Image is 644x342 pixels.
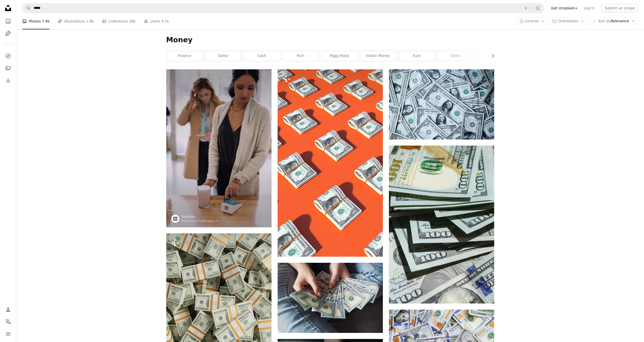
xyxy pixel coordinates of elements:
button: License [516,17,548,25]
a: finance [167,51,203,61]
h1: Money [166,35,494,45]
a: Download History [3,75,13,85]
button: Clear [520,3,531,13]
a: investment [476,51,512,61]
a: Illustrations [3,28,13,38]
img: 1 U.S.A dollar banknotes [389,69,494,139]
a: Home — Unsplash [3,3,13,14]
a: 1 U.S.A dollar banknotes [389,102,494,107]
a: Explore [3,51,13,61]
a: Log in [581,4,597,12]
img: woman using white device [166,69,272,227]
span: License [525,19,539,23]
button: Search Unsplash [23,3,31,13]
button: scroll list to the right [488,51,494,61]
a: white and black printer paper [389,222,494,227]
span: Sort by [598,19,611,23]
a: euro [399,51,435,61]
a: Payments made easy ↗ [181,219,218,223]
a: a bunch of money sitting on top of an orange surface [278,160,383,165]
a: dollar [205,51,241,61]
img: a bunch of money sitting on top of an orange surface [278,69,383,257]
img: white and black printer paper [389,146,494,304]
a: woman using white device [166,146,272,150]
a: coins [438,51,474,61]
span: 4.7k [161,18,169,24]
button: Visual search [532,3,544,13]
a: cash [244,51,280,61]
form: Find visuals sitewide [22,3,544,13]
a: Square [181,214,218,219]
span: 28k [129,18,136,24]
a: Illustrations 1.8k [58,13,94,29]
a: Collections [3,63,13,73]
span: Relevance [598,19,629,24]
a: Get Unsplash+ [548,4,581,12]
img: fan of 100 U.S. dollar banknotes [278,263,383,333]
a: fan of 100 U.S. dollar banknotes [278,295,383,300]
a: Collections 28k [102,13,136,29]
a: piggy bank [321,51,358,61]
button: Language [3,317,13,327]
button: Orientation [549,17,587,25]
span: Orientation [558,19,578,23]
button: Sort byRelevance [589,17,638,25]
span: 1.8k [86,18,94,24]
button: Submit an image [601,4,638,12]
img: Go to Square's profile [171,215,179,223]
a: Photos [3,16,13,26]
a: rich [283,51,319,61]
a: a pile of twenty dollar bills sitting on top of each other [166,294,272,299]
button: Menu [3,329,13,339]
a: Users 4.7k [144,13,169,29]
a: indian money [360,51,396,61]
a: Log in / Sign up [3,305,13,315]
